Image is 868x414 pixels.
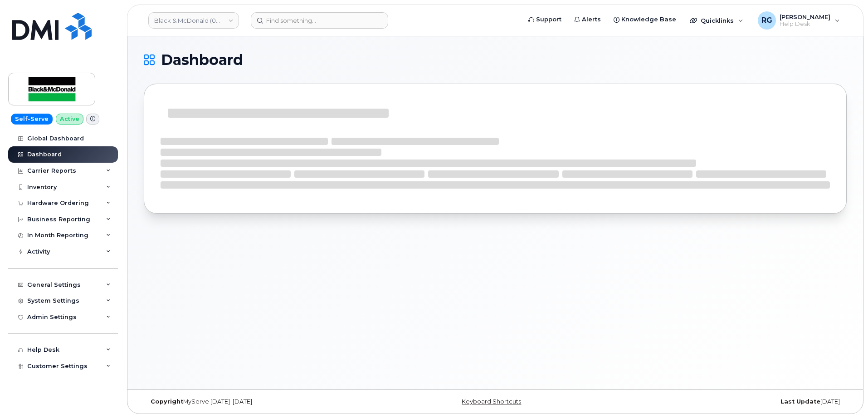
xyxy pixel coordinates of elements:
a: Keyboard Shortcuts [462,398,521,405]
div: MyServe [DATE]–[DATE] [144,398,378,405]
strong: Copyright [151,398,183,405]
strong: Last Update [780,398,820,405]
div: [DATE] [612,398,847,405]
span: Dashboard [161,53,243,67]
